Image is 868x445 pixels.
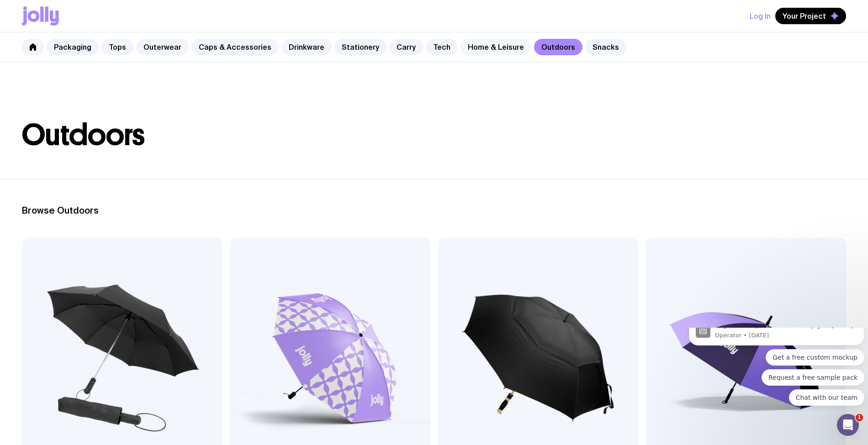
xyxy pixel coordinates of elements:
[585,39,626,55] a: Snacks
[685,328,868,411] iframe: Intercom notifications message
[775,8,846,24] button: Your Project
[101,39,133,55] a: Tops
[281,39,332,55] a: Drinkware
[191,39,279,55] a: Caps & Accessories
[856,414,863,421] span: 1
[104,62,179,78] button: Quick reply: Chat with our team
[22,205,846,216] h2: Browse Outdoors
[47,39,99,55] a: Packaging
[76,42,179,58] button: Quick reply: Request a free sample pack
[136,39,189,55] a: Outerwear
[426,39,458,55] a: Tech
[783,11,826,21] span: Your Project
[80,21,179,38] button: Quick reply: Get a free custom mockup
[460,39,531,55] a: Home & Leisure
[22,120,846,150] h1: Outdoors
[534,39,582,55] a: Outdoors
[837,414,859,436] iframe: Intercom live chat
[30,4,172,12] p: Message from Operator, sent 1d ago
[4,21,179,78] div: Quick reply options
[750,8,771,24] button: Log In
[334,39,386,55] a: Stationery
[389,39,423,55] a: Carry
